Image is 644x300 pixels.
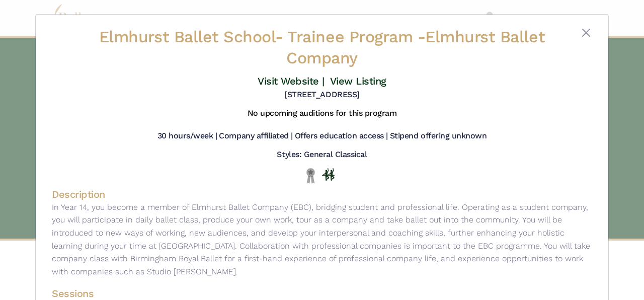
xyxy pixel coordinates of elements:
a: View Listing [330,75,386,87]
button: Close [580,27,592,39]
h5: Stipend offering unknown [390,131,487,141]
h5: Offers education access | [295,131,388,141]
h5: Company affiliated | [219,131,292,141]
h2: - Elmhurst Ballet Company [97,27,547,68]
span: Elmhurst Ballet School [99,27,275,46]
h4: Sessions [52,287,592,300]
span: Trainee Program - [287,27,425,46]
h5: No upcoming auditions for this program [248,108,397,119]
a: Visit Website | [258,75,325,87]
p: In Year 14, you become a member of Elmhurst Ballet Company (EBC), bridging student and profession... [52,201,592,278]
img: In Person [322,168,335,181]
h5: [STREET_ADDRESS] [284,90,359,100]
img: Local [304,168,317,183]
h4: Description [52,188,592,201]
h5: Styles: General Classical [277,149,367,160]
h5: 30 hours/week | [157,131,217,141]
